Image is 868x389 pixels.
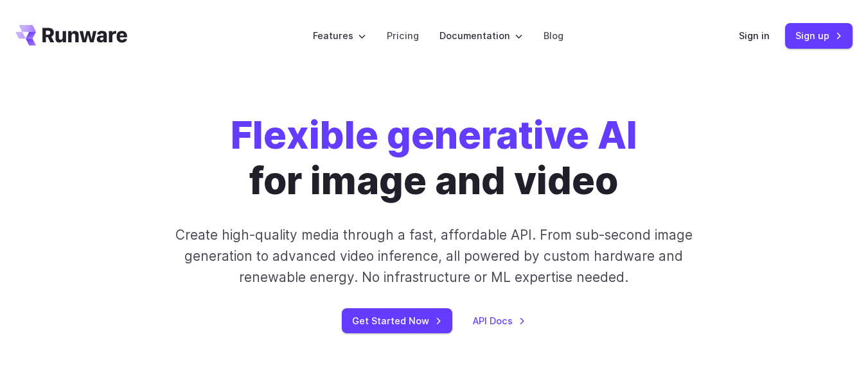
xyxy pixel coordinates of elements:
[387,28,419,43] a: Pricing
[473,313,526,328] a: API Docs
[166,224,702,288] p: Create high-quality media through a fast, affordable API. From sub-second image generation to adv...
[785,23,853,48] a: Sign up
[739,28,770,43] a: Sign in
[15,25,127,46] a: Go to /
[342,308,452,333] a: Get Started Now
[231,113,637,204] h1: for image and video
[313,28,366,43] label: Features
[439,28,523,43] label: Documentation
[544,28,563,43] a: Blog
[231,112,637,158] strong: Flexible generative AI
